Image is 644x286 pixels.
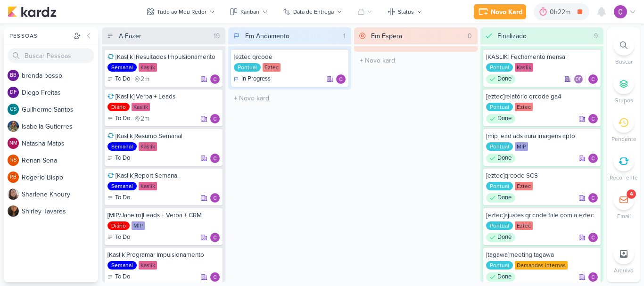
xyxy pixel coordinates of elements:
[210,154,220,163] div: Responsável: Carlos Lima
[464,31,476,41] div: 0
[588,193,598,203] div: Responsável: Carlos Lima
[588,74,598,84] img: Carlos Lima
[10,107,17,112] p: GS
[10,90,17,95] p: DF
[115,272,130,282] p: To Do
[486,272,515,282] div: Done
[22,105,98,114] div: G u i l h e r m e S a n t o s
[614,96,633,105] p: Grupos
[234,63,261,72] div: Pontual
[107,211,220,220] div: [MIP/Janeiro]Leads + Verba + CRM
[614,5,627,18] img: Carlos Lima
[22,88,98,98] div: D i e g o F r e i t a s
[245,31,289,41] div: Em Andamento
[486,172,598,180] div: [eztec]qrcode SCS
[486,221,513,230] div: Pontual
[497,114,512,123] p: Done
[486,74,515,84] div: Done
[588,272,598,282] div: Responsável: Carlos Lima
[107,221,130,230] div: Diário
[107,132,220,140] div: [Kaslik]Resumo Semanal
[132,221,145,230] div: MIP
[210,74,220,84] img: Carlos Lima
[588,114,598,123] div: Responsável: Carlos Lima
[210,31,223,41] div: 19
[22,206,98,216] div: S h i r l e y T a v a r e s
[107,142,137,151] div: Semanal
[107,74,130,84] div: To Do
[356,54,476,67] input: + Novo kard
[241,74,271,84] p: In Progress
[10,175,17,180] p: RB
[610,173,638,182] p: Recorrente
[486,182,513,190] div: Pontual
[336,74,346,84] div: Responsável: Carlos Lima
[515,103,533,111] div: Eztec
[486,63,513,72] div: Pontual
[588,193,598,203] img: Carlos Lima
[210,272,220,282] img: Carlos Lima
[210,193,220,203] div: Responsável: Carlos Lima
[115,193,130,203] p: To Do
[210,272,220,282] div: Responsável: Carlos Lima
[8,6,57,17] img: kardz.app
[140,76,149,82] span: 2m
[371,31,402,41] div: Em Espera
[574,74,586,84] div: Colaboradores: Diego Freitas
[115,114,130,123] p: To Do
[234,74,271,84] div: In Progress
[491,7,522,17] div: Novo Kard
[9,141,17,146] p: NM
[210,74,220,84] div: Responsável: Carlos Lima
[8,155,19,166] div: Renan Sena
[617,212,631,221] p: Email
[140,115,149,122] span: 2m
[234,53,346,61] div: [eztec]qrcode
[576,77,581,82] p: DF
[8,138,19,149] div: Natasha Matos
[588,154,598,163] img: Carlos Lima
[486,193,515,203] div: Done
[107,251,220,259] div: [Kaslik]Programar Impulsionamento
[588,272,598,282] img: Carlos Lima
[210,233,220,242] div: Responsável: Carlos Lima
[607,35,640,66] li: Ctrl + F
[107,103,130,111] div: Diário
[515,261,568,270] div: Demandas internas
[139,63,157,72] div: Kaslik
[550,7,573,17] div: 0h22m
[497,31,527,41] div: Finalizado
[588,74,598,84] div: Responsável: Carlos Lima
[588,233,598,242] div: Responsável: Carlos Lima
[22,172,98,182] div: R o g e r i o B i s p o
[8,205,19,217] img: Shirley Tavares
[474,4,526,19] button: Novo Kard
[139,261,157,270] div: Kaslik
[139,182,157,190] div: Kaslik
[486,154,515,163] div: Done
[22,122,98,131] div: I s a b e l l a G u t i e r r e s
[630,190,633,198] div: 4
[588,114,598,123] img: Carlos Lima
[10,73,17,78] p: bb
[8,48,94,63] input: Buscar Pessoas
[210,114,220,123] img: Carlos Lima
[107,182,137,190] div: Semanal
[8,121,19,132] img: Isabella Gutierres
[8,32,72,40] div: Pessoas
[8,70,19,81] div: brenda bosso
[486,92,598,101] div: [eztec]relatório qrcode ga4
[515,221,533,230] div: Eztec
[515,142,528,151] div: MIP
[107,114,130,123] div: To Do
[588,154,598,163] div: Responsável: Carlos Lima
[107,272,130,282] div: To Do
[336,74,346,84] img: Carlos Lima
[22,71,98,81] div: b r e n d a b o s s o
[107,193,130,203] div: To Do
[497,233,512,242] p: Done
[486,261,513,270] div: Pontual
[497,193,512,203] p: Done
[10,158,17,163] p: RS
[107,261,137,270] div: Semanal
